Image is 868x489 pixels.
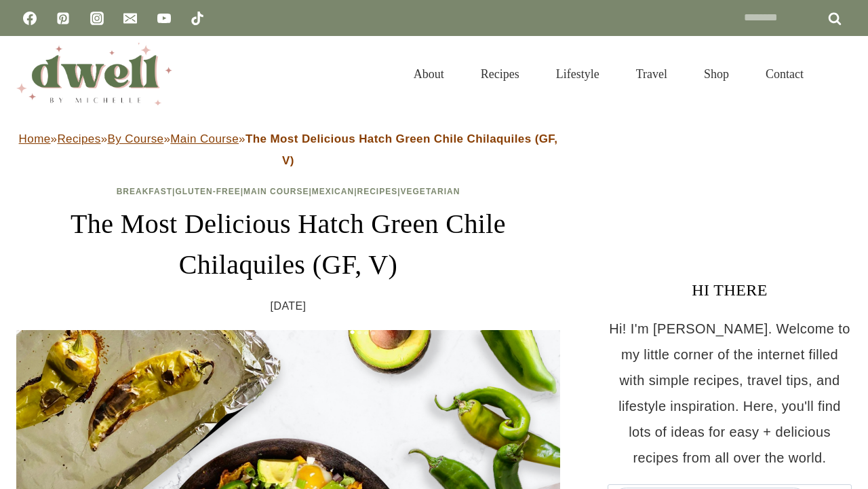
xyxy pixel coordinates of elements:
a: Pinterest [50,5,77,32]
a: TikTok [184,5,211,32]
h3: HI THERE [608,278,852,302]
button: View Search Form [829,62,852,86]
a: Recipes [57,132,100,145]
a: Main Course [243,187,309,196]
a: About [395,50,462,98]
a: Email [117,5,144,32]
a: Home [19,132,51,145]
a: Recipes [357,187,397,196]
span: » » » » [19,132,558,167]
a: By Course [107,132,163,145]
a: Contact [747,50,822,98]
a: Lifestyle [538,50,618,98]
h1: The Most Delicious Hatch Green Chile Chilaquiles (GF, V) [16,204,560,285]
a: Main Course [170,132,239,145]
a: Vegetarian [401,187,460,196]
span: | | | | | [117,187,460,196]
img: DWELL by michelle [16,43,172,105]
nav: Primary Navigation [395,50,822,98]
a: Mexican [312,187,354,196]
a: Gluten-Free [175,187,240,196]
strong: The Most Delicious Hatch Green Chile Chilaquiles (GF, V) [245,132,557,167]
a: Travel [618,50,686,98]
a: YouTube [151,5,178,32]
time: [DATE] [271,296,307,316]
a: Instagram [83,5,111,32]
a: Facebook [16,5,43,32]
a: Recipes [462,50,538,98]
p: Hi! I'm [PERSON_NAME]. Welcome to my little corner of the internet filled with simple recipes, tr... [608,316,852,471]
a: Breakfast [117,187,172,196]
a: Shop [686,50,747,98]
